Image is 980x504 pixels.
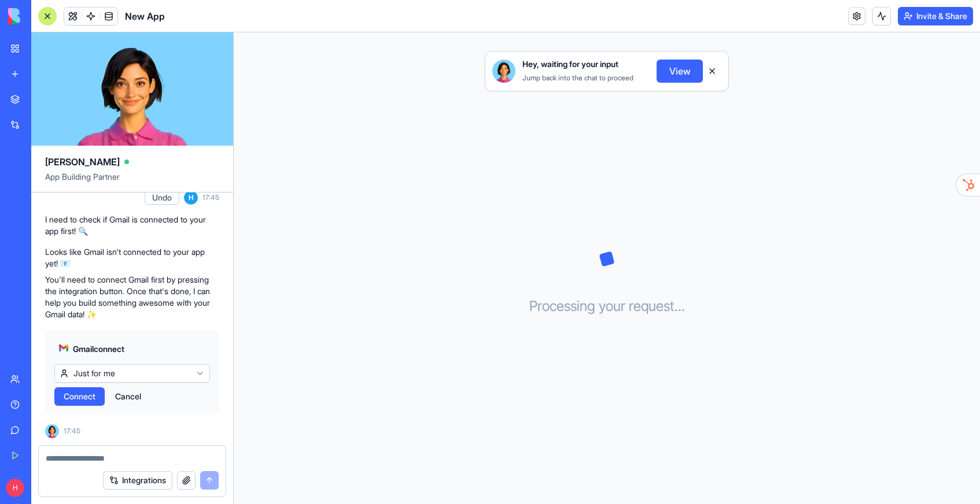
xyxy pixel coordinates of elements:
[45,214,219,237] p: I need to check if Gmail is connected to your app first! 🔍
[492,60,515,83] img: Ella_00000_wcx2te.png
[6,479,24,497] span: H
[145,191,179,205] button: Undo
[8,8,80,24] img: logo
[522,58,618,70] span: Hey, waiting for your input
[657,60,703,83] button: View
[115,67,124,76] img: tab_keywords_by_traffic_grey.svg
[681,297,685,316] span: .
[19,18,28,28] img: logo_orange.svg
[45,424,59,438] img: Ella_00000_wcx2te.png
[522,73,633,82] span: Jump back into the chat to proceed
[125,9,165,23] span: New App
[30,30,127,39] div: Domain: [DOMAIN_NAME]
[103,471,172,490] button: Integrations
[184,191,198,205] span: H
[675,297,678,316] span: .
[44,68,104,76] div: Domain Overview
[202,193,219,202] span: 17:45
[128,68,195,76] div: Keywords by Traffic
[73,343,124,355] span: Gmail connect
[45,246,219,269] p: Looks like Gmail isn't connected to your app yet! 📧
[32,18,57,28] div: v 4.0.25
[45,274,219,320] p: You'll need to connect Gmail first by pressing the integration button. Once that's done, I can he...
[64,427,80,436] span: 17:45
[59,343,68,353] img: gmail
[54,387,105,406] button: Connect
[678,297,681,316] span: .
[45,171,219,192] span: App Building Partner
[19,30,28,39] img: website_grey.svg
[898,7,973,25] button: Invite & Share
[45,155,120,169] span: [PERSON_NAME]
[31,67,40,76] img: tab_domain_overview_orange.svg
[64,391,95,402] span: Connect
[109,387,147,406] button: Cancel
[529,297,685,316] h3: Processing your request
